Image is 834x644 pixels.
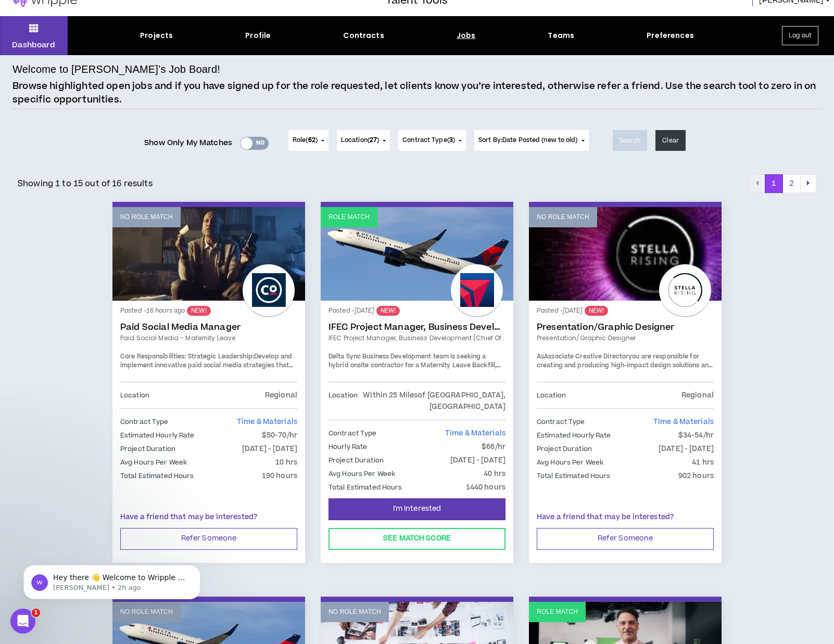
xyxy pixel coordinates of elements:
span: Sort By: Date Posted (new to old) [478,136,578,145]
p: Posted - 16 hours ago [120,306,297,316]
div: Profile [245,30,271,41]
p: 40 hrs [484,468,506,480]
sup: NEW! [187,306,210,316]
p: Avg Hours Per Week [537,457,603,468]
div: Contracts [343,30,384,41]
a: Presentation/Graphic Designer [537,333,714,343]
p: Regional [681,390,714,401]
strong: Strategic Leadership: [188,352,254,361]
span: 62 [308,136,315,145]
p: Posted - [DATE] [537,306,714,316]
p: Contract Type [120,416,169,428]
a: IFEC Project Manager, Business Development (Chief of Staff) [328,322,506,332]
p: 41 hrs [692,457,714,468]
span: I'm Interested [393,504,441,514]
a: Paid Social Media Manager [120,322,297,332]
a: Presentation/Graphic Designer [537,322,714,332]
p: Total Estimated Hours [328,482,402,493]
span: Time & Materials [445,428,506,439]
span: As [537,352,544,361]
button: Refer Someone [120,528,297,550]
span: Time & Materials [237,417,297,427]
span: 3 [449,136,453,145]
button: I'm Interested [328,498,506,520]
p: Dashboard [12,40,55,50]
button: Role(62) [288,130,328,151]
p: Project Duration [537,443,592,455]
p: Within 25 Miles of [GEOGRAPHIC_DATA], [GEOGRAPHIC_DATA] [358,390,506,413]
p: Contract Type [328,428,377,439]
button: Refer Someone [537,528,714,550]
a: IFEC Project Manager, Business Development (Chief of Staff) [328,333,506,343]
strong: Core Responsibilities: [120,352,186,361]
p: Total Estimated Hours [120,470,194,482]
button: Clear [655,130,686,151]
button: Sort By:Date Posted (new to old) [474,130,589,151]
button: Contract Type(3) [398,130,466,151]
p: No Role Match [537,212,589,222]
p: Posted - [DATE] [328,306,506,316]
nav: pagination [749,174,816,193]
span: 27 [370,136,377,145]
a: Role Match [321,207,513,301]
button: 2 [782,174,801,193]
iframe: Intercom live chat [10,609,35,634]
p: 902 hours [678,470,714,482]
iframe: Intercom notifications message [8,543,216,616]
p: No Role Match [120,212,173,222]
p: $50-70/hr [262,430,297,441]
p: $34-54/hr [678,430,714,441]
p: Browse highlighted open jobs and if you have signed up for the role requested, let clients know y... [12,80,822,106]
div: Preferences [647,30,694,41]
p: 190 hours [262,470,297,482]
p: Estimated Hourly Rate [120,430,195,441]
p: 1440 hours [466,482,506,493]
p: Role Match [328,212,370,222]
span: Location ( ) [341,136,379,145]
p: Project Duration [328,455,384,466]
h4: Welcome to [PERSON_NAME]’s Job Board! [12,61,220,77]
a: No Role Match [529,207,722,301]
span: Contract Type ( ) [402,136,455,145]
p: Showing 1 to 15 out of 16 results [18,177,153,190]
a: Paid Social Media - Maternity leave [120,333,297,343]
sup: NEW! [585,306,608,316]
sup: NEW! [376,306,400,316]
p: Contract Type [537,416,585,428]
p: Location [537,390,566,401]
p: Location [328,390,358,413]
strong: Associate Creative Director [544,352,628,361]
p: Location [120,390,149,401]
div: Projects [140,30,173,41]
p: Project Duration [120,443,175,455]
button: See Match Score [328,528,506,550]
span: Delta Sync Business Development team is seeking a hybrid onsite contractor for a Maternity Leave ... [328,352,501,389]
p: [DATE] - [DATE] [450,455,506,466]
span: 1 [32,609,40,617]
p: Total Estimated Hours [537,470,611,482]
a: No Role Match [112,207,305,301]
p: Avg Hours Per Week [120,457,187,468]
p: Avg Hours Per Week [328,468,395,480]
p: 10 hrs [275,457,297,468]
p: Hourly Rate [328,441,367,453]
button: Search [613,130,648,151]
span: Show Only My Matches [144,135,232,151]
p: [DATE] - [DATE] [242,443,297,455]
p: Role Match [537,607,578,617]
p: Have a friend that may be interested? [537,512,714,523]
p: Regional [265,390,297,401]
p: $66/hr [482,441,506,453]
button: 1 [765,174,783,193]
span: Time & Materials [653,417,714,427]
p: Have a friend that may be interested? [120,512,297,523]
div: Teams [548,30,574,41]
p: No Role Match [328,607,381,617]
p: [DATE] - [DATE] [659,443,714,455]
span: Role ( ) [293,136,318,145]
button: Location(27) [337,130,390,151]
p: Estimated Hourly Rate [537,430,611,441]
